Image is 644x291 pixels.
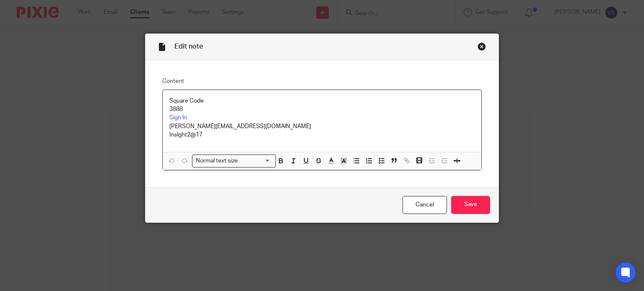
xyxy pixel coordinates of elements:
[192,155,276,167] div: Search for option
[241,157,271,165] input: Search for option
[169,115,187,121] a: Sign In
[169,122,475,131] p: [PERSON_NAME][EMAIL_ADDRESS][DOMAIN_NAME]
[169,131,475,139] p: !nsIght2@17
[162,77,482,85] label: Content
[194,157,240,165] span: Normal text size
[169,105,475,113] p: 3888
[402,196,447,214] a: Cancel
[169,97,475,105] p: Square Code
[478,42,486,51] div: Close this dialog window
[451,196,490,214] input: Save
[174,43,203,50] span: Edit note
